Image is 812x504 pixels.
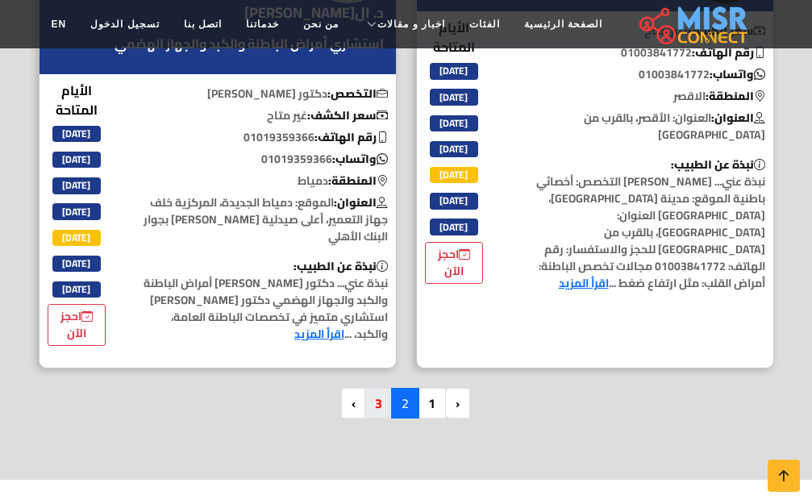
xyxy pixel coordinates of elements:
[133,258,396,343] p: نبذة عني... دكتور [PERSON_NAME] أمراض الباطنة والكبد والجهاز الهضمي دكتور [PERSON_NAME] استشاري م...
[291,9,351,40] a: من نحن
[430,141,478,157] span: [DATE]
[341,388,366,419] a: pagination.next
[40,9,79,40] a: EN
[710,64,765,85] b: واتساب:
[52,177,101,194] span: [DATE]
[430,115,478,131] span: [DATE]
[52,126,101,142] span: [DATE]
[110,34,388,53] a: استشاري أمراض الباطنة والكبد والجهاز الهضمي
[692,42,765,63] b: رقم الهاتف:
[510,66,773,83] p: 01003841772
[52,281,101,298] span: [DATE]
[510,156,773,292] p: نبذة عني... [PERSON_NAME] التخصص: أخصائي باطنية الموقع: مدينة [GEOGRAPHIC_DATA]، [GEOGRAPHIC_DATA...
[510,88,773,105] p: الاقصر
[133,151,396,168] p: 01019359366
[133,194,396,245] p: الموقع: دمياط الجديدة، المركزية خلف جهاز التعمير، أعلى صيدلية [PERSON_NAME] بجوار البنك الأهلي
[430,63,478,79] span: [DATE]
[430,219,478,235] span: [DATE]
[327,83,388,104] b: التخصص:
[559,273,609,294] a: اقرأ المزيد
[78,9,171,40] a: تسجيل الدخول
[328,170,388,191] b: المنطقة:
[671,154,765,175] b: نبذة عن الطبيب:
[430,193,478,209] span: [DATE]
[510,110,773,144] p: العنوان: الأقصر، بالقرب من [GEOGRAPHIC_DATA]
[639,4,747,44] img: main.misr_connect
[425,242,484,284] a: احجز الآن
[48,81,106,347] div: الأيام المتاحة
[52,256,101,272] span: [DATE]
[430,167,478,183] span: [DATE]
[332,148,388,169] b: واتساب:
[133,107,396,124] p: غير متاح
[377,17,445,31] span: اخبار و مقالات
[52,203,101,219] span: [DATE]
[294,256,388,277] b: نبذة عن الطبيب:
[133,85,396,102] p: دكتور [PERSON_NAME]
[510,44,773,61] p: 01003841772
[52,152,101,168] span: [DATE]
[418,388,446,419] a: 1
[711,107,765,128] b: العنوان:
[364,388,393,419] a: 3
[706,85,765,106] b: المنطقة:
[133,173,396,190] p: دمياط
[351,9,457,40] a: اخبار و مقالات
[425,18,484,284] div: الأيام المتاحة
[307,105,388,126] b: سعر الكشف:
[512,9,614,40] a: الصفحة الرئيسية
[52,230,101,246] span: [DATE]
[48,304,106,346] a: احجز الآن
[334,192,388,213] b: العنوان:
[234,9,291,40] a: خدماتنا
[133,129,396,146] p: 01019359366
[430,89,478,105] span: [DATE]
[391,388,419,419] span: 2
[294,323,344,344] a: اقرأ المزيد
[172,9,234,40] a: اتصل بنا
[314,127,388,148] b: رقم الهاتف:
[445,388,470,419] a: pagination.previous
[457,9,512,40] a: الفئات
